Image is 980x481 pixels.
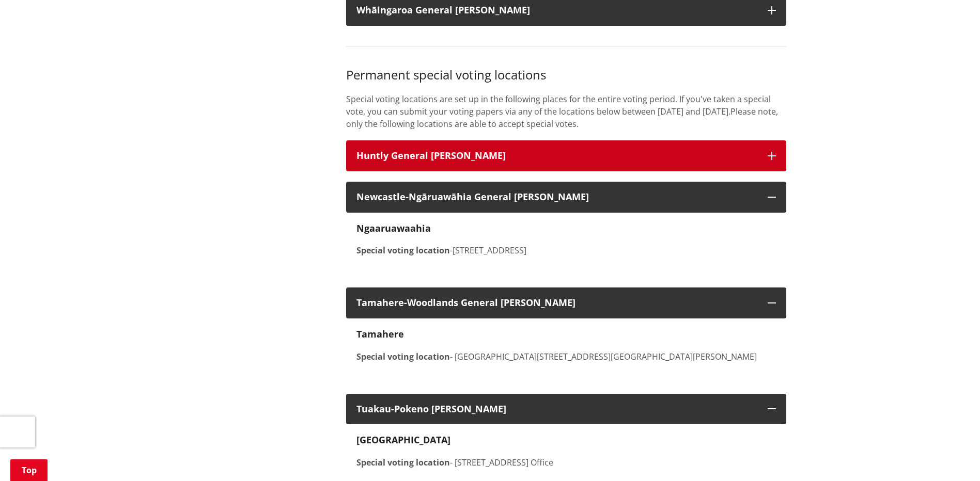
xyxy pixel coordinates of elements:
p: - [STREET_ADDRESS] Office [356,456,776,469]
h3: Permanent special voting locations [346,68,786,83]
p: - [GEOGRAPHIC_DATA][STREET_ADDRESS][GEOGRAPHIC_DATA][PERSON_NAME] [356,350,776,363]
strong: Tamahere [356,328,404,340]
button: Tuakau-Pokeno [PERSON_NAME] [346,394,786,425]
button: Newcastle-Ngāruawāhia General [PERSON_NAME] [346,182,786,213]
strong: [GEOGRAPHIC_DATA] [356,434,450,446]
strong: Tuakau-Pokeno [PERSON_NAME] [356,403,506,415]
strong: Tamahere-Woodlands General [PERSON_NAME] [356,296,575,309]
strong: Newcastle-Ngāruawāhia General [PERSON_NAME] [356,190,589,203]
button: Huntly General [PERSON_NAME] [346,140,786,171]
a: Top [10,459,48,481]
strong: Huntly General [PERSON_NAME] [356,149,506,162]
p: Special voting locations are set up in the following places for the entire voting period. If you'... [346,93,786,130]
p: -[STREET_ADDRESS] [356,244,776,256]
strong: Whāingaroa General [PERSON_NAME] [356,4,530,16]
button: Tamahere-Woodlands General [PERSON_NAME] [346,287,786,318]
span: ou can submit your voting papers via any of the locations below between [DATE] and [DATE]. [371,106,730,117]
iframe: Messenger Launcher [932,438,970,475]
strong: Ngaaruawaahia [356,222,431,234]
strong: Special voting location [356,351,450,362]
strong: Special voting location [356,245,450,256]
strong: Special voting location [356,457,450,468]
